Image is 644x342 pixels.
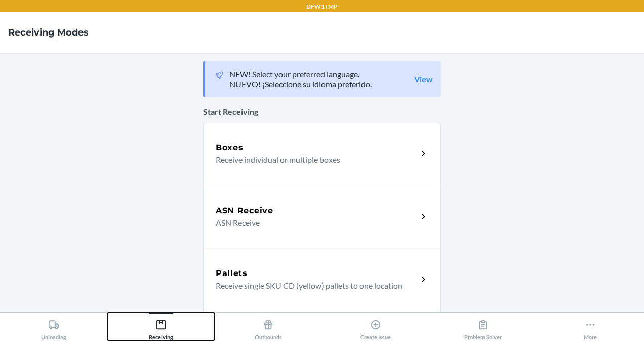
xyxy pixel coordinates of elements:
[215,313,322,340] button: Outbounds
[537,313,644,340] button: More
[229,69,372,79] p: NEW! Select your preferred language.
[429,313,537,340] button: Problem Solver
[464,315,502,340] div: Problem Solver
[107,313,215,340] button: Receiving
[216,280,410,292] p: Receive single SKU CD (yellow) pallets to one location
[149,315,173,340] div: Receiving
[216,267,248,280] h5: Pallets
[216,154,410,166] p: Receive individual or multiple boxes
[360,315,391,340] div: Create Issue
[203,122,441,185] a: BoxesReceive individual or multiple boxes
[216,217,410,229] p: ASN Receive
[322,313,429,340] button: Create Issue
[414,74,433,84] a: View
[216,142,244,154] h5: Boxes
[584,315,597,340] div: More
[8,26,89,39] h4: Receiving Modes
[229,79,372,89] p: NUEVO! ¡Seleccione su idioma preferido.
[203,248,441,311] a: PalletsReceive single SKU CD (yellow) pallets to one location
[255,315,282,340] div: Outbounds
[203,185,441,248] a: ASN ReceiveASN Receive
[203,106,441,118] p: Start Receiving
[216,204,273,217] h5: ASN Receive
[41,315,66,340] div: Unloading
[306,2,338,11] p: DFW1TMP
